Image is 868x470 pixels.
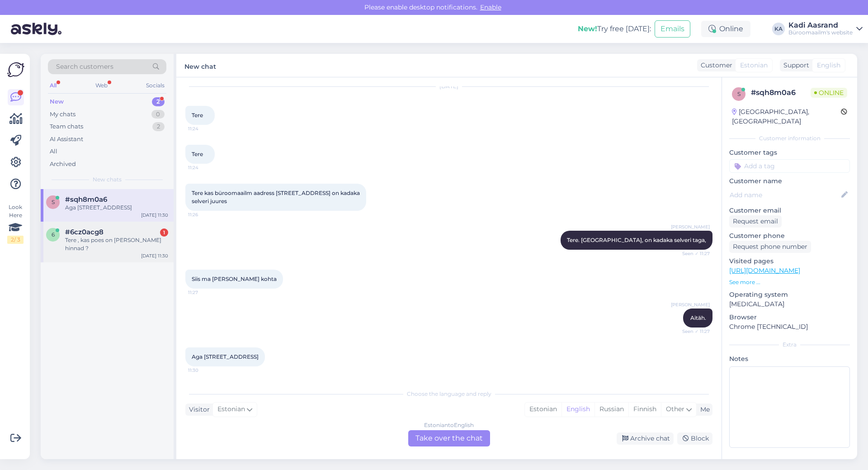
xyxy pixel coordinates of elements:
div: Online [701,21,750,37]
div: KA [772,23,785,35]
p: [MEDICAL_DATA] [729,299,850,309]
div: Archived [50,160,76,169]
div: Request email [729,215,782,228]
div: Russian [594,403,628,416]
span: [PERSON_NAME] [671,223,710,230]
span: 11:26 [188,211,222,218]
div: Try free [DATE]: [578,24,651,34]
span: Estonian [217,404,245,414]
div: Estonian to English [424,421,474,429]
div: Request phone number [729,241,811,253]
span: Seen ✓ 11:27 [676,328,710,335]
div: Take over the chat [408,430,490,446]
p: Customer name [729,176,850,186]
div: [GEOGRAPHIC_DATA], [GEOGRAPHIC_DATA] [732,107,841,126]
button: Emails [655,20,690,38]
span: Tere kas büroomaailm aadress [STREET_ADDRESS] on kadaka selveri juures [192,190,361,204]
span: Aitäh. [690,314,706,321]
span: Estonian [740,61,768,70]
label: New chat [184,59,216,71]
span: 6 [52,231,55,238]
div: [DATE] [185,82,712,90]
span: Tere. [GEOGRAPHIC_DATA], on kadaka selveri taga, [567,237,706,243]
div: All [50,147,57,156]
div: 0 [151,110,165,119]
div: 2 / 3 [7,236,24,244]
span: New chats [93,176,122,184]
div: Archive chat [617,432,674,445]
span: #sqh8m0a6 [65,195,107,204]
div: Tere , kas poes on [PERSON_NAME] hinnad ? [65,236,168,252]
span: 11:30 [188,367,222,374]
p: Browser [729,313,850,322]
div: New [50,97,64,106]
div: Büroomaailm's website [788,29,853,36]
div: [DATE] 11:30 [141,212,168,218]
div: Choose the language and reply [185,390,712,398]
p: See more ... [729,278,850,286]
span: 11:27 [188,289,222,296]
div: Block [677,432,712,445]
div: Look Here [7,203,24,244]
p: Customer tags [729,148,850,157]
p: Notes [729,354,850,364]
div: Support [780,61,809,70]
div: AI Assistant [50,135,83,144]
span: 11:24 [188,164,222,171]
span: #6cz0acg8 [65,228,104,236]
span: [PERSON_NAME] [671,301,710,308]
a: Kadi AasrandBüroomaailm's website [788,22,863,36]
div: # sqh8m0a6 [751,87,811,98]
span: Tere [192,151,203,157]
input: Add name [730,190,840,200]
div: Me [697,405,710,414]
span: Siis ma [PERSON_NAME] kohta [192,275,277,282]
div: 2 [152,122,165,131]
span: Online [811,88,847,98]
div: Kadi Aasrand [788,22,853,29]
span: Tere [192,112,203,119]
span: Other [666,405,684,413]
div: Finnish [628,403,661,416]
div: My chats [50,110,75,119]
img: Askly Logo [7,61,24,78]
div: Visitor [185,405,210,414]
div: 2 [152,97,165,106]
div: Team chats [50,122,83,131]
span: Search customers [56,62,113,71]
b: New! [578,24,597,33]
span: Enable [477,3,504,11]
div: English [561,403,594,416]
span: Aga [STREET_ADDRESS] [192,353,259,360]
div: Web [94,80,109,91]
div: Estonian [525,403,561,416]
p: Visited pages [729,256,850,266]
p: Operating system [729,290,850,299]
span: Seen ✓ 11:27 [676,250,710,257]
span: 11:24 [188,125,222,132]
div: All [48,80,58,91]
span: s [52,199,55,205]
p: Chrome [TECHNICAL_ID] [729,322,850,332]
span: English [817,61,840,70]
span: s [737,90,741,97]
p: Customer phone [729,231,850,241]
div: Customer [697,61,732,70]
div: Customer information [729,134,850,142]
div: Extra [729,341,850,349]
div: Socials [144,80,166,91]
a: [URL][DOMAIN_NAME] [729,266,800,275]
p: Customer email [729,206,850,215]
div: Aga [STREET_ADDRESS] [65,204,168,212]
div: 1 [160,228,168,237]
input: Add a tag [729,159,850,173]
div: [DATE] 11:30 [141,252,168,259]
